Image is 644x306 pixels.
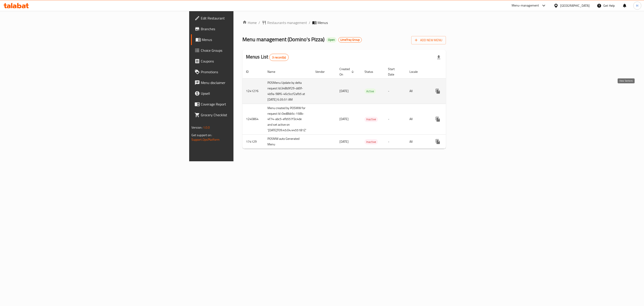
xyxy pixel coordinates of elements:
[636,3,638,8] span: H
[202,37,293,42] span: Menus
[191,137,220,142] a: Support.OpsPlatform
[409,69,424,74] span: Locale
[429,65,479,79] th: Actions
[191,45,297,56] a: Choice Groups
[443,114,454,125] button: Change Status
[201,26,293,32] span: Branches
[191,88,297,99] a: Upsell
[191,110,297,120] a: Grocery Checklist
[406,78,429,104] td: All
[201,15,293,21] span: Edit Restaurant
[191,132,212,138] span: Get support on:
[339,88,349,94] span: [DATE]
[318,20,328,25] span: Menus
[242,65,479,149] table: enhanced table
[432,114,443,125] button: more
[411,36,446,44] button: Add New Menu
[191,67,297,77] a: Promotions
[191,77,297,88] a: Menu disclaimer
[560,3,590,8] div: [GEOGRAPHIC_DATA]
[246,69,254,74] span: ID
[406,104,429,135] td: All
[191,99,297,110] a: Coverage Report
[432,136,443,147] button: more
[191,125,202,130] span: Version:
[384,78,406,104] td: -
[364,69,379,74] span: Status
[201,58,293,64] span: Coupons
[191,34,297,45] a: Menus
[201,112,293,118] span: Grocery Checklist
[326,38,337,42] span: Open
[432,86,443,97] button: more
[384,104,406,135] td: -
[339,38,362,42] span: LimeTray Group
[433,52,444,63] div: Export file
[364,139,378,144] span: Inactive
[512,3,539,8] div: Menu-management
[201,48,293,53] span: Choice Groups
[315,69,330,74] span: Vendor
[191,13,297,24] a: Edit Restaurant
[201,80,293,85] span: Menu disclaimer
[364,117,378,122] span: Inactive
[246,54,289,61] h2: Menus List
[267,69,281,74] span: Name
[201,101,293,107] span: Coverage Report
[201,69,293,75] span: Promotions
[242,34,324,44] span: Menu management ( Domino's Pizza )
[384,135,406,149] td: -
[326,37,337,43] div: Open
[309,20,310,25] li: /
[443,136,454,147] button: Change Status
[339,66,356,77] span: Created On
[415,37,442,43] span: Add New Menu
[339,116,349,122] span: [DATE]
[406,135,429,149] td: All
[388,66,400,77] span: Start Date
[242,20,446,25] nav: breadcrumb
[201,91,293,96] span: Upsell
[269,55,288,60] span: 3 record(s)
[364,89,376,94] span: Active
[191,24,297,34] a: Branches
[339,139,349,144] span: [DATE]
[269,54,289,61] div: Total records count
[191,56,297,67] a: Coupons
[203,125,210,130] span: 1.0.0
